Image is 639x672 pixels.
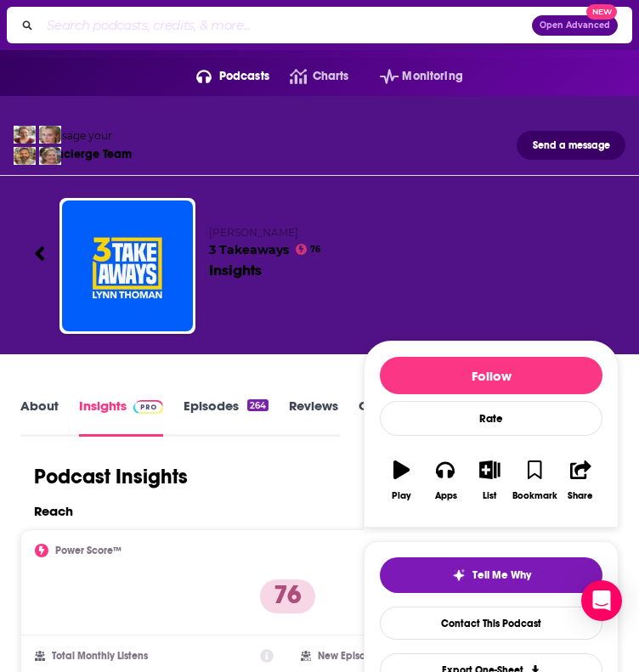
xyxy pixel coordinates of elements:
h2: Total Monthly Listens [52,650,148,662]
div: Insights [209,261,262,280]
a: Episodes264 [184,398,269,437]
h2: Reach [34,503,73,519]
button: Open AdvancedNew [532,15,618,36]
img: Jon Profile [14,147,36,165]
div: Concierge Team [42,147,132,161]
div: Rate [380,401,602,436]
div: Search podcasts, credits, & more... [7,7,632,43]
a: About [20,398,59,437]
a: Credits [359,398,421,437]
div: Apps [435,490,457,501]
span: Open Advanced [540,21,610,30]
input: Search podcasts, credits, & more... [40,12,532,39]
h2: Power Score™ [55,545,122,556]
div: Open Intercom Messenger [581,580,622,621]
a: Reviews [289,398,338,437]
img: tell me why sparkle [452,568,466,582]
img: Podchaser Pro [133,400,163,414]
img: Sydney Profile [14,126,36,144]
h2: 3 Takeaways [209,226,605,257]
h1: Podcast Insights [34,464,188,489]
span: Podcasts [219,65,269,88]
span: Charts [313,65,349,88]
button: Follow [380,357,602,394]
img: Jules Profile [39,126,61,144]
div: List [483,490,496,501]
img: Barbara Profile [39,147,61,165]
div: Share [568,490,593,501]
button: tell me why sparkleTell Me Why [380,557,602,593]
button: Bookmark [512,449,558,511]
img: 3 Takeaways [62,200,193,331]
div: 264 [247,399,269,411]
span: [PERSON_NAME] [209,226,298,239]
span: Monitoring [402,65,462,88]
p: 76 [260,579,315,613]
button: List [468,449,512,511]
a: Charts [269,63,348,90]
button: Play [380,449,424,511]
div: Play [392,490,411,501]
a: Contact This Podcast [380,607,602,640]
span: 76 [310,246,320,253]
button: open menu [359,63,463,90]
button: open menu [176,63,269,90]
span: New [586,4,617,20]
button: Send a message [517,131,625,160]
button: Apps [424,449,468,511]
h2: New Episode Listens [318,650,411,662]
div: Bookmark [512,490,557,501]
button: Share [558,449,602,511]
a: InsightsPodchaser Pro [79,398,163,437]
div: Message your [42,129,132,142]
span: Tell Me Why [472,568,531,582]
